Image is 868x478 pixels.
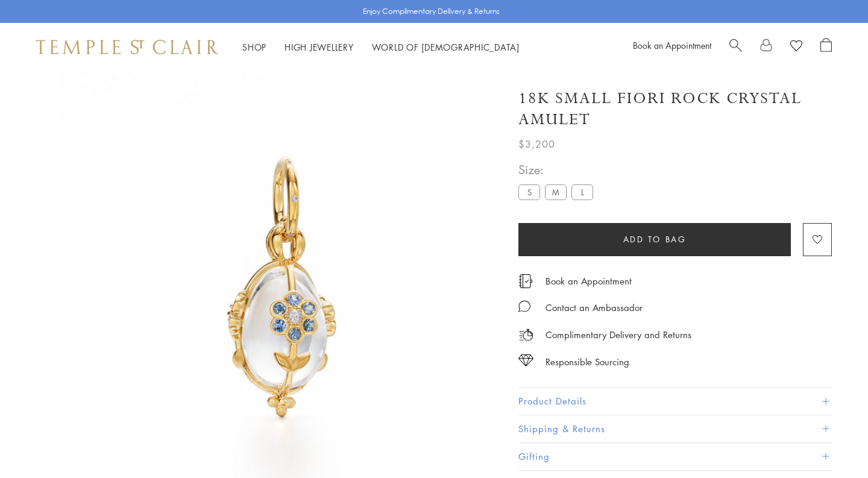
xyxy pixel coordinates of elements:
[518,223,791,256] button: Add to bag
[242,41,266,53] a: ShopShop
[820,38,832,56] a: Open Shopping Bag
[363,5,500,17] p: Enjoy Complimentary Delivery & Returns
[518,388,832,415] button: Product Details
[372,41,520,53] a: World of [DEMOGRAPHIC_DATA]World of [DEMOGRAPHIC_DATA]
[571,184,593,200] label: L
[36,40,218,54] img: Temple St. Clair
[518,274,533,288] img: icon_appointment.svg
[518,88,832,130] h1: 18K Small Fiori Rock Crystal Amulet
[518,160,598,180] span: Size:
[546,327,691,342] p: Complimentary Delivery and Returns
[623,233,687,246] span: Add to bag
[546,300,643,315] div: Contact an Ambassador
[285,41,354,53] a: High JewelleryHigh Jewellery
[518,184,540,200] label: S
[546,274,632,288] a: Book an Appointment
[546,354,629,370] div: Responsible Sourcing
[790,38,802,56] a: View Wishlist
[518,327,533,342] img: icon_delivery.svg
[518,443,832,470] button: Gifting
[518,136,555,152] span: $3,200
[729,38,742,56] a: Search
[545,184,567,200] label: M
[518,300,530,312] img: MessageIcon-01_2.svg
[633,39,711,51] a: Book an Appointment
[518,354,533,366] img: icon_sourcing.svg
[242,40,520,55] nav: Main navigation
[518,415,832,442] button: Shipping & Returns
